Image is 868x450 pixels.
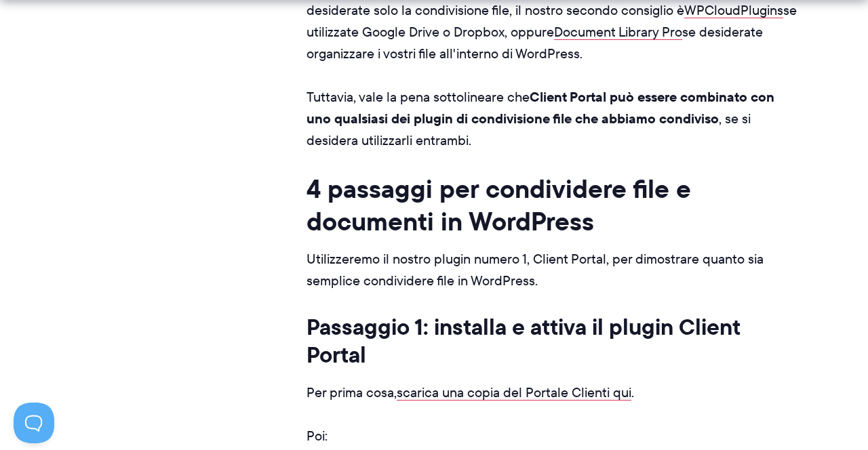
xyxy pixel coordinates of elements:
strong: Client Portal può essere combinato con uno qualsiasi dei plugin di condivisione file che abbiamo ... [307,87,774,129]
a: scarica una copia del Portale Clienti qui [397,383,631,402]
p: Per prima cosa, . [307,382,799,403]
h3: Passaggio 1: installa e attiva il plugin Client Portal [307,313,799,369]
iframe: Toggle Customer Support [14,403,54,443]
p: Poi: [307,425,799,447]
a: Document Library Pro [554,22,682,41]
a: WPCloudPlugins [684,1,783,20]
h2: 4 passaggi per condividere file e documenti in WordPress [307,173,799,238]
p: Utilizzeremo il nostro plugin numero 1, Client Portal, per dimostrare quanto sia semplice condivi... [307,248,799,291]
p: Tuttavia, vale la pena sottolineare che , se si desidera utilizzarli entrambi. [307,86,799,151]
